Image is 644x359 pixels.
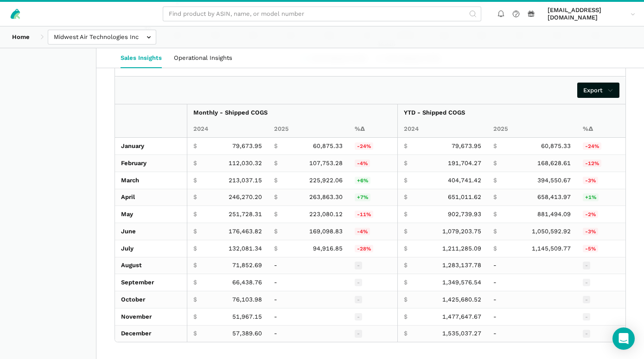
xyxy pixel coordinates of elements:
td: - [487,308,577,325]
span: 1,050,592.92 [532,228,571,235]
th: 2025 YTD - Shipped COGS [487,121,577,138]
span: 132,081.34 [229,245,262,252]
span: $ [493,228,497,235]
span: $ [274,245,278,252]
span: 51,967.15 [232,313,262,321]
span: 60,875.33 [313,142,343,150]
span: 57,389.60 [232,330,262,337]
span: $ [493,142,497,150]
span: -12% [583,160,601,167]
td: February [115,155,187,172]
span: $ [493,245,497,252]
span: $ [274,177,278,184]
span: 658,413.97 [537,193,571,201]
span: Export [583,86,613,95]
span: +7% [355,193,370,201]
span: - [355,262,362,269]
span: -4% [355,228,370,235]
span: $ [193,279,197,286]
span: $ [193,262,197,269]
span: $ [193,313,197,321]
td: March [115,172,187,189]
a: Export [577,83,619,98]
td: August [115,257,187,274]
td: May [115,206,187,223]
a: [EMAIL_ADDRESS][DOMAIN_NAME] [545,5,638,23]
span: 60,875.33 [541,142,571,150]
input: Midwest Air Technologies Inc [48,30,156,45]
span: - [583,279,590,286]
span: 79,673.95 [452,142,481,150]
span: - [583,330,590,337]
span: 223,080.12 [309,211,343,218]
span: -2% [583,211,598,218]
th: 2024 Monthly - Shipped COGS [187,121,268,138]
a: Operational Insights [168,48,238,68]
td: - [268,274,349,291]
td: July [115,240,187,257]
span: -24% [355,142,373,150]
td: - [268,257,349,274]
td: - [268,291,349,308]
strong: Monthly - Shipped COGS [193,109,268,116]
span: +1% [583,193,599,201]
span: - [583,296,590,303]
span: 213,037.15 [229,177,262,184]
span: 1,349,576.54 [442,279,481,286]
td: January [115,138,187,155]
span: 246,270.20 [229,193,262,201]
span: 71,852.69 [232,262,262,269]
span: 404,741.42 [448,177,481,184]
span: $ [404,313,408,321]
span: - [583,313,590,321]
span: - [355,330,362,337]
span: $ [193,142,197,150]
td: December [115,325,187,342]
span: $ [274,228,278,235]
span: 225,922.06 [309,177,343,184]
div: Open Intercom Messenger [612,327,635,350]
td: - [268,325,349,342]
th: 2025 Monthly - Shipped COGS [268,121,349,138]
span: 1,477,647.67 [442,313,481,321]
span: $ [274,193,278,201]
span: 394,550.67 [537,177,571,184]
span: 76,103.98 [232,296,262,303]
span: $ [404,262,408,269]
td: June [115,223,187,240]
span: 1,145,509.77 [532,245,571,252]
span: 79,673.95 [232,142,262,150]
span: $ [404,211,408,218]
span: -28% [355,245,373,252]
span: 168,628.61 [537,160,571,167]
span: - [355,313,362,321]
span: $ [404,193,408,201]
span: 107,753.28 [309,160,343,167]
input: Find product by ASIN, name, or model number [163,6,481,22]
span: +6% [355,177,370,184]
span: 176,463.82 [229,228,262,235]
span: 1,535,037.27 [442,330,481,337]
th: 2024 YTD - Shipped COGS [397,121,487,138]
a: Sales Insights [115,48,168,68]
span: 1,211,285.09 [442,245,481,252]
span: 881,494.09 [537,211,571,218]
span: $ [193,193,197,201]
span: 169,098.83 [309,228,343,235]
span: $ [193,330,197,337]
a: Home [6,30,36,45]
span: $ [404,279,408,286]
span: $ [404,160,408,167]
span: $ [404,142,408,150]
span: 902,739.93 [448,211,481,218]
span: 263,863.30 [309,193,343,201]
span: -3% [583,228,598,235]
span: [EMAIL_ADDRESS][DOMAIN_NAME] [548,6,627,22]
span: 1,079,203.75 [442,228,481,235]
span: -4% [355,160,370,167]
span: -11% [355,211,373,218]
span: -5% [583,245,598,252]
span: $ [193,160,197,167]
span: 94,916.85 [313,245,343,252]
th: 2024/2025 Monthly - Shipped COGS % Change [349,121,397,138]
